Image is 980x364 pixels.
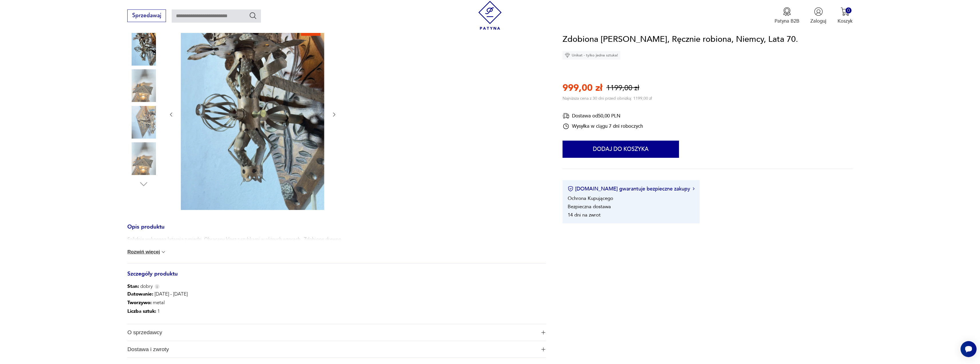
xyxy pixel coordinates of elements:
[127,236,341,243] p: Solidnie wykonana latarnia z miedzi. Obracany klosz z szybkami w różnych wzorach. Zdobione drewno
[127,324,536,341] span: O sprzedawcy
[127,225,546,236] h3: Opis produktu
[563,112,569,119] img: Ikona dostawy
[127,69,160,102] img: Zdjęcie produktu Zdobiona Miedziana Latarnia, Ręcznie robiona, Niemcy, Lata 70.
[476,1,504,30] img: Patyna - sklep z meblami i dekoracjami vintage
[563,33,798,46] h1: Zdobiona [PERSON_NAME], Ręcznie robiona, Niemcy, Lata 70.
[563,112,643,119] div: Dostawa od 50,00 PLN
[563,82,602,94] p: 999,00 zł
[846,7,852,13] div: 0
[810,7,826,24] button: Zaloguj
[127,33,160,66] img: Zdjęcie produktu Zdobiona Miedziana Latarnia, Ręcznie robiona, Niemcy, Lata 70.
[568,186,573,192] img: Ikona certyfikatu
[127,324,546,341] button: Ikona plusaO sprzedawcy
[127,106,160,139] img: Zdjęcie produktu Zdobiona Miedziana Latarnia, Ręcznie robiona, Niemcy, Lata 70.
[127,341,546,358] button: Ikona plusaDostawa i zwroty
[127,291,153,297] b: Datowanie :
[161,249,166,255] img: chevron down
[693,188,694,190] img: Ikona strzałki w prawo
[127,142,160,175] img: Zdjęcie produktu Zdobiona Miedziana Latarnia, Ręcznie robiona, Niemcy, Lata 70.
[127,341,536,358] span: Dostawa i zwroty
[127,299,152,306] b: Tworzywo :
[563,141,679,158] button: Dodaj do koszyka
[541,330,545,335] img: Ikona plusa
[563,96,652,101] p: Najniższa cena z 30 dni przed obniżką: 1199,00 zł
[775,7,799,24] button: Patyna B2B
[568,212,601,218] li: 14 dni na zwrot
[127,272,546,283] h3: Szczegóły produktu
[783,7,791,16] img: Ikona medalu
[568,195,613,202] li: Ochrona Kupującego
[961,341,977,357] iframe: Smartsupp widget button
[563,51,620,60] div: Unikat - tylko jedna sztuka!
[606,83,639,93] p: 1199,00 zł
[814,7,823,16] img: Ikonka użytkownika
[541,347,545,351] img: Ikona plusa
[841,7,850,16] img: Ikona koszyka
[775,7,799,24] a: Ikona medaluPatyna B2B
[563,123,643,130] div: Wysyłka w ciągu 7 dni roboczych
[127,290,188,298] p: [DATE] - [DATE]
[775,18,799,24] p: Patyna B2B
[127,9,166,22] button: Sprzedawaj
[127,298,188,307] p: metal
[568,185,694,192] button: [DOMAIN_NAME] gwarantuje bezpieczne zakupy
[127,308,156,314] b: Liczba sztuk:
[181,19,324,210] img: Zdjęcie produktu Zdobiona Miedziana Latarnia, Ręcznie robiona, Niemcy, Lata 70.
[838,7,853,24] button: 0Koszyk
[127,307,188,316] p: 1
[127,283,139,290] b: Stan:
[127,249,166,255] button: Rozwiń więcej
[127,14,166,18] a: Sprzedawaj
[127,283,153,290] span: dobry
[810,18,826,24] p: Zaloguj
[249,11,257,20] button: Szukaj
[838,18,853,24] p: Koszyk
[568,203,611,210] li: Bezpieczna dostawa
[155,284,160,289] img: Info icon
[565,53,570,58] img: Ikona diamentu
